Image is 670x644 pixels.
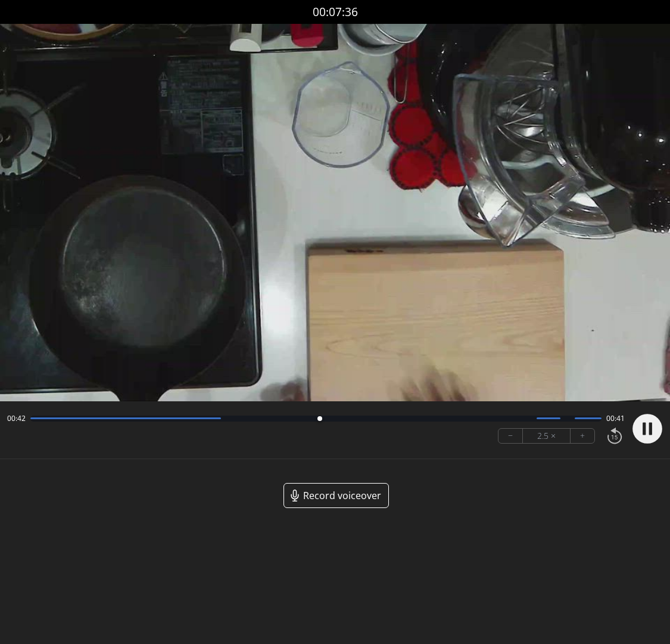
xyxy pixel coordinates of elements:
a: 00:07:36 [313,4,358,21]
div: 2.5 × [523,429,571,443]
span: 00:41 [606,414,625,423]
button: − [498,429,523,443]
span: Record voiceover [303,488,381,503]
button: + [571,429,594,443]
a: Record voiceover [283,483,389,508]
span: 00:42 [7,414,26,423]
